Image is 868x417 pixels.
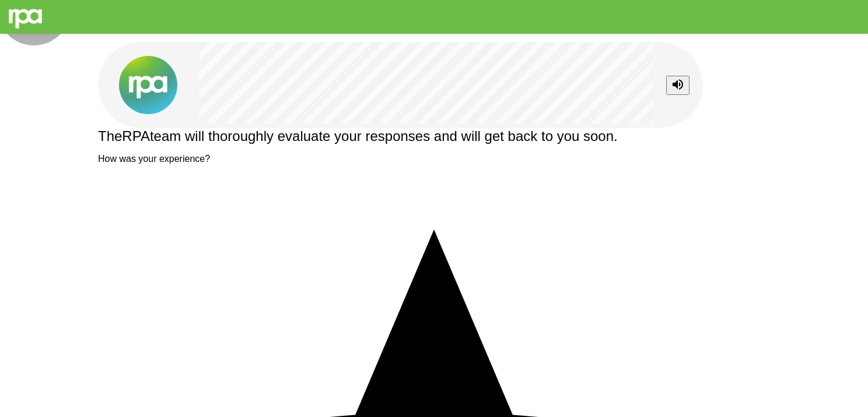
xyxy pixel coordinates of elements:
[119,56,177,114] img: new%2520logo%2520(1).png
[122,128,150,144] span: RPA
[98,154,770,164] p: How was your experience?
[666,76,689,95] button: Stop reading questions aloud
[98,128,122,144] span: The
[150,128,618,144] span: team will thoroughly evaluate your responses and will get back to you soon.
